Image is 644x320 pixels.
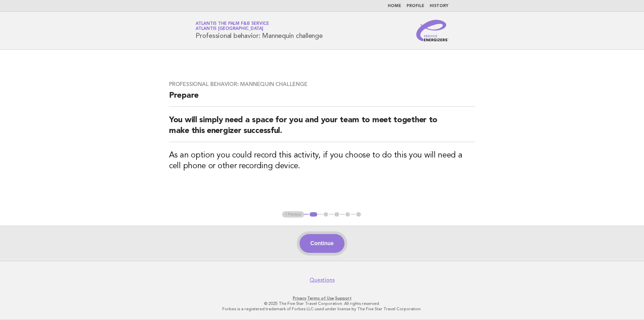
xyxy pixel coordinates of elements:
p: © 2025 The Five Star Travel Corporation. All rights reserved. [117,301,527,306]
p: · · [117,295,527,301]
h2: Prepare [169,90,475,107]
h3: Professional behavior: Mannequin challenge [169,81,475,88]
a: Support [335,296,352,301]
a: Questions [310,277,335,283]
a: Atlantis the Palm F&B ServiceAtlantis [GEOGRAPHIC_DATA] [196,21,269,31]
span: Atlantis [GEOGRAPHIC_DATA] [196,27,263,31]
p: Forbes is a registered trademark of Forbes LLC used under license by The Five Star Travel Corpora... [117,306,527,312]
a: Terms of Use [307,296,334,301]
a: Profile [407,4,424,8]
a: Privacy [293,296,306,301]
button: 1 [309,211,318,218]
h3: As an option you could record this activity, if you choose to do this you will need a cell phone ... [169,150,475,172]
h1: Professional behavior: Mannequin challenge [196,22,323,39]
button: Continue [300,234,344,253]
a: History [430,4,448,8]
h2: You will simply need a space for you and your team to meet together to make this energizer succes... [169,115,475,142]
a: Home [388,4,401,8]
img: Service Energizers [416,20,448,41]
